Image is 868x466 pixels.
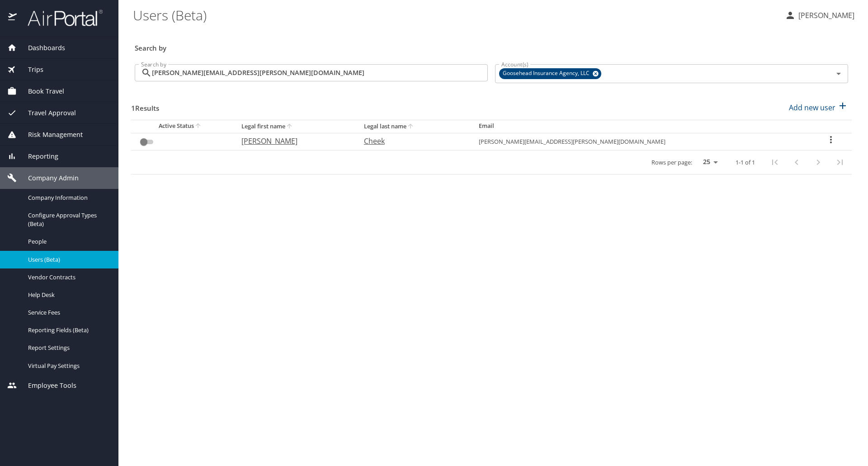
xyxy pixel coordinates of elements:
[357,120,472,133] th: Legal last name
[28,308,108,317] span: Service Fees
[131,120,852,174] table: User Search Table
[17,108,76,118] span: Travel Approval
[194,122,203,131] button: sort
[28,193,108,202] span: Company Information
[17,130,83,140] span: Risk Management
[8,9,18,27] img: icon-airportal.png
[472,120,810,133] th: Email
[736,160,755,165] p: 1-1 of 1
[152,64,488,81] input: Search by name or email
[472,133,810,150] td: [PERSON_NAME][EMAIL_ADDRESS][PERSON_NAME][DOMAIN_NAME]
[651,160,692,165] p: Rows per page:
[364,136,461,146] p: Cheek
[17,151,58,161] span: Reporting
[499,68,601,79] div: Goosehead Insurance Agency, LLC
[832,67,845,80] button: Open
[789,102,835,113] p: Add new user
[28,237,108,246] span: People
[285,122,294,131] button: sort
[406,122,415,131] button: sort
[28,273,108,282] span: Vendor Contracts
[28,255,108,264] span: Users (Beta)
[234,120,357,133] th: Legal first name
[18,9,103,27] img: airportal-logo.png
[17,381,76,391] span: Employee Tools
[28,344,108,352] span: Report Settings
[796,10,854,21] p: [PERSON_NAME]
[131,120,234,133] th: Active Status
[17,43,65,53] span: Dashboards
[28,211,108,228] span: Configure Approval Types (Beta)
[696,155,721,169] select: rows per page
[785,98,852,118] button: Add new user
[781,7,858,24] button: [PERSON_NAME]
[28,326,108,334] span: Reporting Fields (Beta)
[133,1,778,29] h1: Users (Beta)
[17,65,43,75] span: Trips
[135,38,848,53] h3: Search by
[28,291,108,299] span: Help Desk
[28,362,108,370] span: Virtual Pay Settings
[499,69,595,78] span: Goosehead Insurance Agency, LLC
[17,173,79,183] span: Company Admin
[17,86,64,96] span: Book Travel
[131,98,159,113] h3: 1 Results
[241,136,346,146] p: [PERSON_NAME]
